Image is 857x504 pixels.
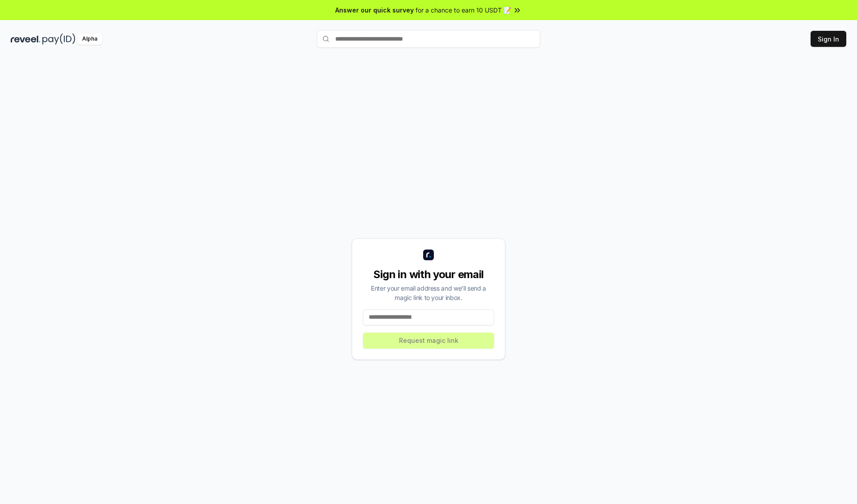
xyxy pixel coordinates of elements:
span: for a chance to earn 10 USDT 📝 [416,5,511,15]
button: Sign In [811,31,846,47]
div: Alpha [77,33,102,45]
img: logo_small [423,250,434,260]
div: Enter your email address and we’ll send a magic link to your inbox. [363,283,494,302]
img: reveel_dark [11,33,41,45]
img: pay_id [42,33,75,45]
span: Answer our quick survey [335,5,414,15]
div: Sign in with your email [363,267,494,282]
